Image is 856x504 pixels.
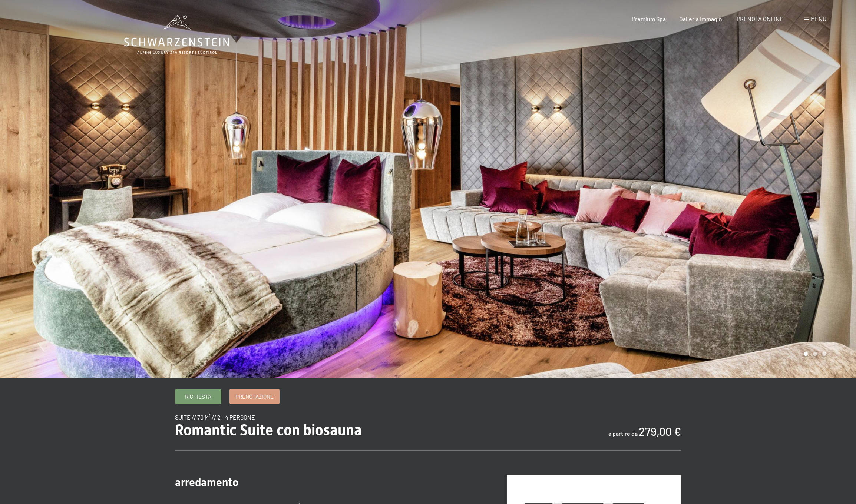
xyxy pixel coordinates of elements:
span: suite // 70 m² // 2 - 4 persone [175,414,255,421]
span: Prenotazione [235,393,274,401]
span: Richiesta [185,393,211,401]
a: PRENOTA ONLINE [737,15,783,22]
span: a partire da [608,430,638,437]
b: 279,00 € [639,425,681,438]
a: Richiesta [175,389,221,404]
a: Prenotazione [230,389,279,404]
span: Menu [811,15,826,22]
a: Galleria immagini [679,15,724,22]
span: arredamento [175,476,238,489]
a: Premium Spa [632,15,666,22]
span: Romantic Suite con biosauna [175,421,362,439]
